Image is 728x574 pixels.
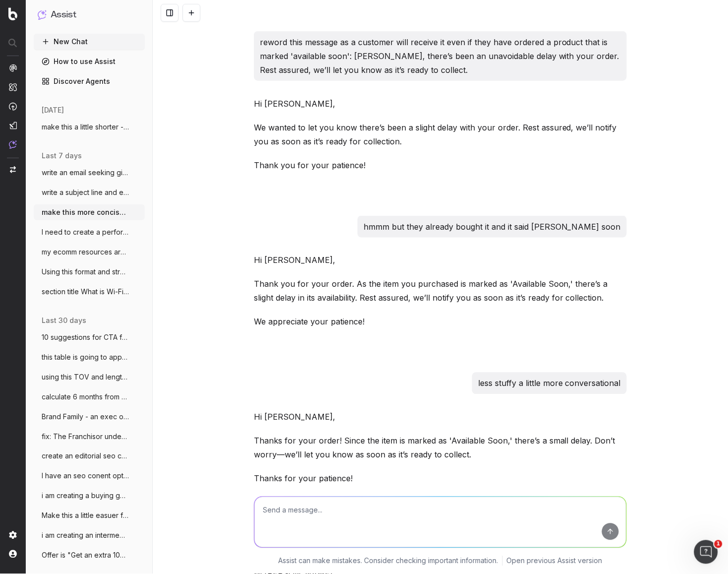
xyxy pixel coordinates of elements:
span: my ecomm resources are thin. for big eve [42,247,129,257]
img: Switch project [10,166,16,173]
iframe: Intercom live chat [694,540,718,564]
img: Intelligence [9,83,17,91]
button: New Chat [34,34,145,50]
span: Offer is "Get an extra 10% off All Mobil [42,551,129,561]
p: Assist can make mistakes. Consider checking important information. [279,556,498,566]
button: i am creating an intermediary category p [34,528,145,544]
img: Activation [9,102,17,111]
img: My account [9,550,17,558]
span: calculate 6 months from [DATE] [42,392,129,402]
img: Assist [9,140,17,149]
button: Offer is "Get an extra 10% off All Mobil [34,548,145,564]
button: write a subject line and email to our se [34,185,145,200]
span: Brand Family - an exec overview: D AT T [42,412,129,422]
button: section title What is Wi-Fi 7? Wi-Fi 7 ( [34,284,145,300]
img: Setting [9,531,17,539]
button: make this more concise and clear: Hi Mar [34,204,145,220]
span: last 30 days [42,316,86,325]
span: create an editorial seo content framewor [42,451,129,461]
span: 1 [715,540,723,548]
img: Botify logo [8,7,17,20]
p: We wanted to let you know there’s been a slight delay with your order. Rest assured, we’ll notify... [254,121,627,148]
span: make this a little shorter - Before brin [42,122,129,132]
button: Make this a little easuer for laymen to [34,508,145,524]
span: using this TOV and length: Cold snap? No [42,372,129,382]
span: [DATE] [42,105,64,115]
span: 10 suggestions for CTA for link to windo [42,332,129,342]
span: I have an seo conent optimisation questi [42,471,129,481]
a: Open previous Assist version [507,556,603,566]
span: make this more concise and clear: Hi Mar [42,207,129,217]
p: less stuffy a little more conversational [478,377,621,390]
img: Analytics [9,64,17,72]
h1: Assist [51,8,76,22]
span: write an email seeking giodance from HR: [42,168,129,178]
p: Thanks for your order! Since the item is marked as 'Available Soon,' there’s a small delay. Don’t... [254,434,627,462]
button: calculate 6 months from [DATE] [34,389,145,405]
button: Assist [38,8,141,22]
button: create an editorial seo content framewor [34,448,145,464]
span: section title What is Wi-Fi 7? Wi-Fi 7 ( [42,287,129,297]
button: 10 suggestions for CTA for link to windo [34,329,145,345]
button: this table is going to appear on a [PERSON_NAME] [34,349,145,365]
button: my ecomm resources are thin. for big eve [34,244,145,260]
a: How to use Assist [34,54,145,69]
span: write a subject line and email to our se [42,188,129,197]
button: fix: The Franchisor understands that the [34,429,145,445]
p: Thank you for your order. As the item you purchased is marked as 'Available Soon,' there’s a slig... [254,277,627,305]
span: I need to create a performance review sc [42,227,129,237]
button: I need to create a performance review sc [34,224,145,240]
span: Make this a little easuer for laymen to [42,511,129,521]
img: Assist [38,10,47,19]
button: write an email seeking giodance from HR: [34,165,145,181]
p: reword this message as a customer will receive it even if they have ordered a product that is mar... [260,35,621,77]
p: Hi [PERSON_NAME], [254,410,627,424]
p: We appreciate your patience! [254,315,627,329]
button: using this TOV and length: Cold snap? No [34,369,145,385]
span: last 7 days [42,151,82,161]
button: Brand Family - an exec overview: D AT T [34,409,145,425]
p: hmmm but they already bought it and it said [PERSON_NAME] soon [364,220,621,234]
p: Thank you for your patience! [254,158,627,172]
span: Using this format and structure and tone [42,267,129,277]
button: i am creating a buying guidde content au [34,488,145,504]
p: Thanks for your patience! [254,472,627,486]
p: Hi [PERSON_NAME], [254,97,627,111]
span: fix: The Franchisor understands that the [42,432,129,442]
img: Studio [9,122,17,129]
button: Using this format and structure and tone [34,264,145,280]
a: Discover Agents [34,73,145,89]
span: i am creating a buying guidde content au [42,491,129,501]
button: I have an seo conent optimisation questi [34,468,145,484]
span: this table is going to appear on a [PERSON_NAME] [42,352,129,362]
span: i am creating an intermediary category p [42,531,129,541]
p: Hi [PERSON_NAME], [254,254,627,267]
button: make this a little shorter - Before brin [34,119,145,135]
